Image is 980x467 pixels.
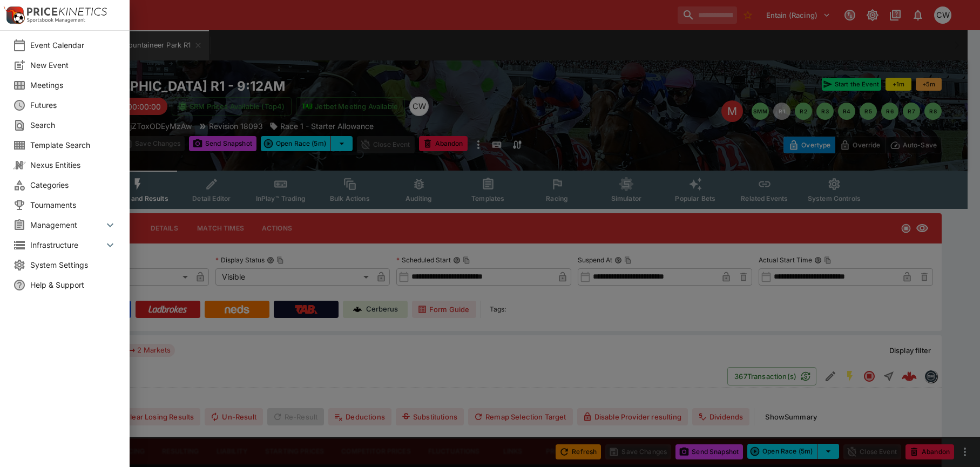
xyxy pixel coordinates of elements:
[30,139,117,151] span: Template Search
[30,39,117,51] span: Event Calendar
[30,79,117,91] span: Meetings
[27,8,107,16] img: PriceKinetics
[30,219,104,231] span: Management
[30,259,117,270] span: System Settings
[30,179,117,191] span: Categories
[30,159,117,171] span: Nexus Entities
[27,18,85,23] img: Sportsbook Management
[3,4,25,26] img: PriceKinetics Logo
[30,119,117,131] span: Search
[30,239,104,251] span: Infrastructure
[30,59,117,71] span: New Event
[30,99,117,111] span: Futures
[30,279,117,290] span: Help & Support
[30,199,117,211] span: Tournaments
